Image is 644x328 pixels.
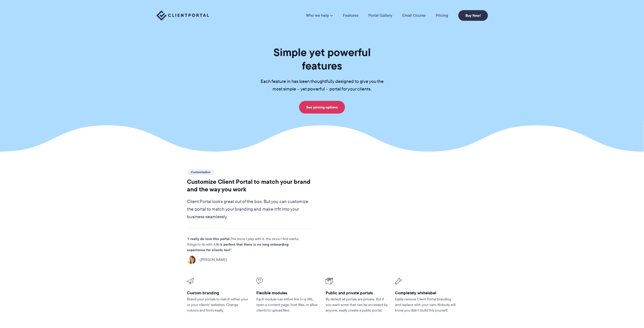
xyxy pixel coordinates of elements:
a: Features [343,13,358,17]
h3: Flexible modules [256,290,319,296]
h2: Customize Client Portal to match your brand and the way you work [187,178,315,193]
a: Who we help [306,13,333,17]
h1: Simple yet powerful features [253,46,392,72]
p: Each module can either link to a URL, open a content page, host files, or allow clients to upload... [256,297,319,313]
a: See pricing options [299,101,345,114]
h3: Custom branding [187,290,249,296]
a: Email Course [402,13,426,17]
p: Brand your portals to match either your or your clients’ websites. Change colours and fonts easily. [187,297,249,313]
p: Each feature in has been thoughtfully designed to give you the most simple – yet powerful – porta... [253,78,392,93]
p: Client Portal looks great out of the box. But you can customize the portal to match your branding... [187,198,315,221]
a: Portal Gallery [368,13,392,17]
p: Easily remove Client Portal branding and replace with your own. Nobody will know you didn’t build... [395,297,457,313]
h3: Completely whitelabel [395,290,457,296]
p: The more I play with it, the more I find useful things to do with it. [187,236,306,253]
strong: It is perfect that there is no long onboarding experience for clients too! [187,242,288,253]
a: Buy Now! [458,10,488,21]
p: By default all portals are private. But if you want some that can be accessed by anyone, easily c... [326,297,388,313]
span: [PERSON_NAME] [198,257,227,263]
h3: Public and private portals [326,290,388,296]
strong: I really do love this portal. [188,236,230,242]
a: Pricing [436,13,448,17]
span: Customization [187,169,214,175]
